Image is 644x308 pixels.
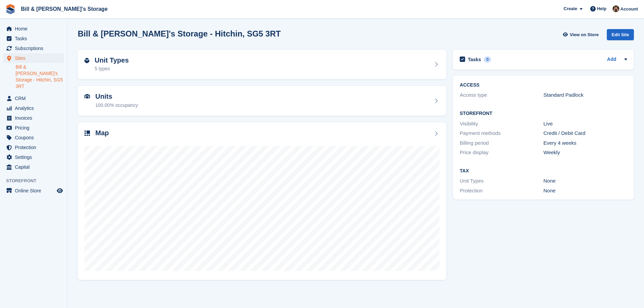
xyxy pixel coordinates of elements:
a: Add [607,56,616,64]
div: Unit Types [460,177,543,185]
div: Access type [460,91,543,99]
a: menu [3,24,64,33]
div: Weekly [544,149,627,157]
a: View on Store [562,29,601,40]
span: Online Store [15,186,55,195]
h2: Storefront [460,111,627,116]
a: Unit Types 5 types [78,50,446,79]
span: Capital [15,162,55,172]
span: Pricing [15,123,55,133]
a: menu [3,113,64,123]
a: menu [3,152,64,162]
img: unit-type-icn-2b2737a686de81e16bb02015468b77c625bbabd49415b5ef34ead5e3b44a266d.svg [85,58,89,63]
a: Units 100.00% occupancy [78,86,446,116]
a: menu [3,186,64,195]
a: menu [3,133,64,142]
span: View on Store [570,31,599,38]
a: Bill & [PERSON_NAME]'s Storage [18,3,110,15]
a: menu [3,94,64,103]
div: Protection [460,187,543,195]
div: Credit / Debit Card [544,129,627,137]
span: Storefront [6,177,67,184]
h2: Tasks [468,56,481,63]
div: Every 4 weeks [544,139,627,147]
h2: Units [95,93,138,100]
span: Invoices [15,113,55,123]
div: None [544,187,627,195]
img: map-icn-33ee37083ee616e46c38cad1a60f524a97daa1e2b2c8c0bc3eb3415660979fc1.svg [85,131,90,136]
img: stora-icon-8386f47178a22dfd0bd8f6a31ec36ba5ce8667c1dd55bd0f319d3a0aa187defe.svg [5,4,16,14]
div: 5 types [95,65,129,72]
div: None [544,177,627,185]
a: menu [3,34,64,43]
h2: Map [95,129,109,137]
img: Jack Bottesch [613,5,619,12]
a: Map [78,122,446,280]
span: Tasks [15,34,55,43]
a: menu [3,143,64,152]
a: menu [3,123,64,133]
span: Help [597,5,606,12]
span: Account [620,6,638,13]
div: Billing period [460,139,543,147]
span: Settings [15,152,55,162]
span: Home [15,24,55,33]
a: menu [3,162,64,172]
span: Analytics [15,103,55,113]
a: Preview store [56,187,64,195]
span: Protection [15,143,55,152]
div: 0 [484,56,492,63]
h2: Bill & [PERSON_NAME]'s Storage - Hitchin, SG5 3RT [78,29,281,38]
div: Live [544,120,627,128]
span: Create [564,5,577,12]
div: Visibility [460,120,543,128]
div: Standard Padlock [544,91,627,99]
div: Price display [460,149,543,157]
a: menu [3,44,64,53]
span: Subscriptions [15,44,55,53]
div: Payment methods [460,129,543,137]
a: menu [3,103,64,113]
a: menu [3,53,64,63]
h2: Tax [460,168,627,174]
h2: ACCESS [460,82,627,88]
span: Coupons [15,133,55,142]
h2: Unit Types [95,56,129,64]
span: Sites [15,53,55,63]
a: Bill & [PERSON_NAME]'s Storage - Hitchin, SG5 3RT [16,64,64,90]
a: Edit Site [607,29,634,43]
div: Edit Site [607,29,634,40]
span: CRM [15,94,55,103]
div: 100.00% occupancy [95,102,138,109]
img: unit-icn-7be61d7bf1b0ce9d3e12c5938cc71ed9869f7b940bace4675aadf7bd6d80202e.svg [85,94,90,99]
